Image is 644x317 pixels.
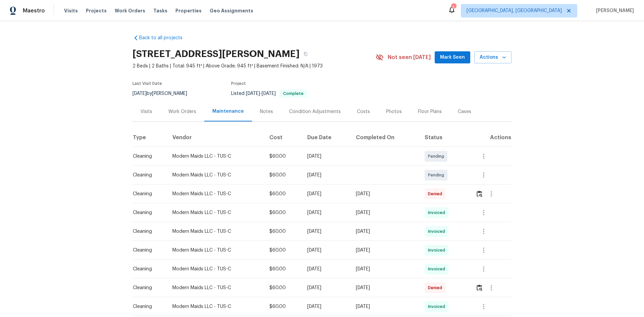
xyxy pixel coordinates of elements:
div: $60.00 [269,247,297,254]
span: Complete [280,92,306,96]
span: Invoiced [428,209,448,216]
span: Pending [428,172,447,178]
div: Maintenance [212,108,244,115]
span: Mark Seen [440,53,465,62]
div: [DATE] [307,191,345,197]
div: $60.00 [269,209,297,216]
div: [DATE] [356,303,414,310]
div: Cleaning [133,303,162,310]
th: Due Date [302,128,351,147]
span: Maestro [23,7,45,14]
span: [DATE] [262,91,276,96]
div: $60.00 [269,266,297,272]
div: Cleaning [133,209,162,216]
span: Denied [428,191,445,197]
div: $60.00 [269,228,297,235]
span: Listed [231,91,307,96]
div: Work Orders [168,108,196,115]
div: [DATE] [356,266,414,272]
div: Costs [357,108,370,115]
span: Actions [480,53,506,62]
div: 5 [451,4,456,11]
div: Modern Maids LLC - TUS-C [172,266,259,272]
th: Type [132,128,167,147]
div: $60.00 [269,284,297,291]
div: [DATE] [307,247,345,254]
span: Work Orders [115,7,145,14]
span: Visits [64,7,78,14]
span: Invoiced [428,228,448,235]
img: Review Icon [477,284,482,291]
span: [GEOGRAPHIC_DATA], [GEOGRAPHIC_DATA] [467,7,562,14]
div: Photos [386,108,402,115]
span: [PERSON_NAME] [593,7,634,14]
div: Modern Maids LLC - TUS-C [172,191,259,197]
span: Invoiced [428,303,448,310]
button: Review Icon [476,186,483,202]
button: Review Icon [476,280,483,296]
div: [DATE] [307,284,345,291]
div: Cleaning [133,247,162,254]
span: Last Visit Date [132,82,162,86]
div: Floor Plans [418,108,442,115]
div: Modern Maids LLC - TUS-C [172,284,259,291]
div: $60.00 [269,191,297,197]
th: Vendor [167,128,264,147]
div: [DATE] [307,172,345,178]
span: - [246,91,276,96]
th: Cost [264,128,302,147]
button: Mark Seen [435,51,470,64]
h2: [STREET_ADDRESS][PERSON_NAME] [132,51,300,57]
th: Status [419,128,470,147]
div: Cleaning [133,228,162,235]
button: Actions [474,51,512,64]
span: [DATE] [132,91,147,96]
span: Invoiced [428,266,448,272]
div: $60.00 [269,303,297,310]
div: Modern Maids LLC - TUS-C [172,247,259,254]
div: [DATE] [307,303,345,310]
span: Tasks [153,8,167,13]
div: [DATE] [307,153,345,160]
div: Cleaning [133,153,162,160]
div: Cleaning [133,191,162,197]
div: $60.00 [269,153,297,160]
div: Cases [458,108,471,115]
span: [DATE] [246,91,260,96]
span: Not seen [DATE] [388,54,431,61]
div: Condition Adjustments [289,108,341,115]
div: Notes [260,108,273,115]
div: Cleaning [133,284,162,291]
div: [DATE] [307,228,345,235]
th: Completed On [351,128,419,147]
div: Cleaning [133,266,162,272]
div: [DATE] [307,209,345,216]
div: Modern Maids LLC - TUS-C [172,228,259,235]
div: [DATE] [356,191,414,197]
div: [DATE] [356,228,414,235]
span: Projects [86,7,107,14]
a: Back to all projects [132,35,197,41]
div: Cleaning [133,172,162,178]
div: Modern Maids LLC - TUS-C [172,303,259,310]
div: $60.00 [269,172,297,178]
div: by [PERSON_NAME] [132,90,195,98]
span: Pending [428,153,447,160]
span: Geo Assignments [210,7,253,14]
span: 2 Beds | 2 Baths | Total: 945 ft² | Above Grade: 945 ft² | Basement Finished: N/A | 1973 [132,63,376,69]
div: Visits [141,108,152,115]
th: Actions [470,128,512,147]
div: Modern Maids LLC - TUS-C [172,172,259,178]
div: [DATE] [356,247,414,254]
div: [DATE] [356,284,414,291]
div: Modern Maids LLC - TUS-C [172,209,259,216]
div: Modern Maids LLC - TUS-C [172,153,259,160]
div: [DATE] [307,266,345,272]
div: [DATE] [356,209,414,216]
button: Copy Address [300,48,312,60]
img: Review Icon [477,191,482,197]
span: Denied [428,284,445,291]
span: Properties [175,7,202,14]
span: Project [231,82,246,86]
span: Invoiced [428,247,448,254]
